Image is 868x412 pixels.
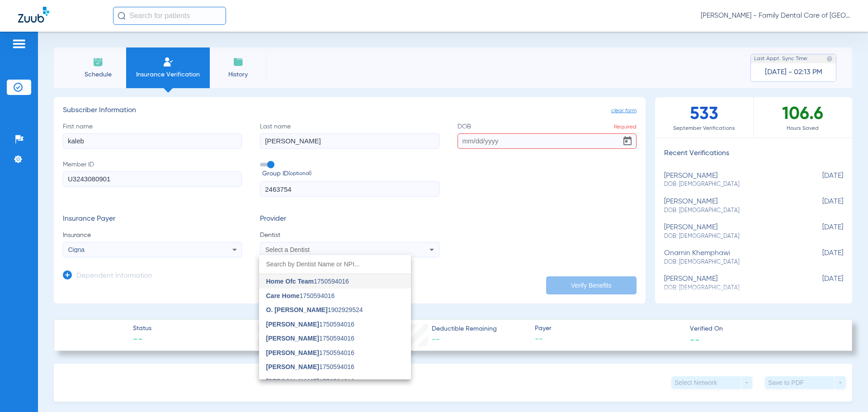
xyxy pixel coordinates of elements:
span: [PERSON_NAME] [266,321,319,328]
span: 1750594016 [266,364,354,370]
span: 1902929524 [266,307,363,313]
span: Care Home [266,292,300,299]
span: 1750594016 [266,293,335,299]
span: 1750594016 [266,278,349,284]
input: dropdown search [259,255,411,274]
span: [PERSON_NAME] [266,363,319,370]
span: [PERSON_NAME] [266,349,319,356]
span: [PERSON_NAME] [266,335,319,342]
span: Home Ofc Team [266,278,314,285]
span: 1750594016 [266,350,354,356]
span: [PERSON_NAME] [266,378,319,385]
span: 1750594016 [266,335,354,341]
span: 1750594016 [266,321,354,327]
span: O. [PERSON_NAME] [266,306,328,313]
span: 1750594016 [266,378,354,384]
